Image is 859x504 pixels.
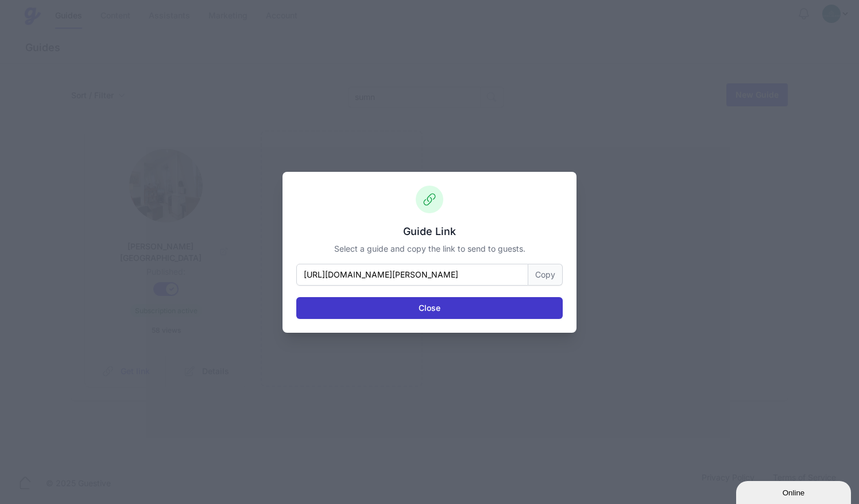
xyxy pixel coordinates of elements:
h3: Guide Link [296,225,563,238]
button: Close [296,297,563,319]
p: Select a guide and copy the link to send to guests. [296,243,563,255]
iframe: chat widget [736,479,853,504]
button: Copy [528,264,563,286]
